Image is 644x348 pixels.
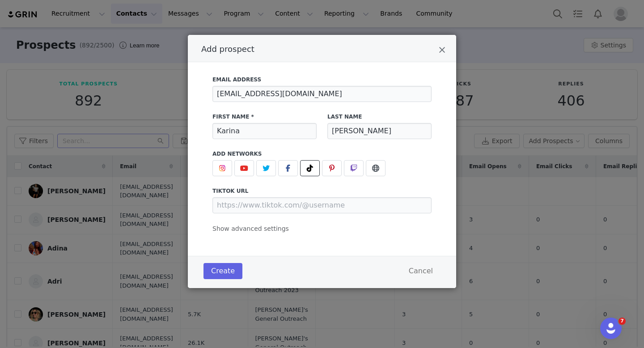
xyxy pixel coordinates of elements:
iframe: Intercom live chat [600,318,622,339]
label: tiktok URL [212,187,432,195]
label: Email Address [212,76,432,84]
button: Create [203,263,242,279]
label: First Name * [212,113,317,121]
img: instagram.svg [219,165,226,172]
button: Close [439,46,445,56]
div: Add prospect [188,35,456,288]
span: 7 [619,318,626,325]
span: Show advanced settings [212,225,289,232]
input: https://www.tiktok.com/@username [212,197,432,213]
label: Last Name [327,113,432,121]
button: Cancel [401,263,441,279]
label: Add Networks [212,150,432,158]
span: Add prospect [201,44,254,54]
